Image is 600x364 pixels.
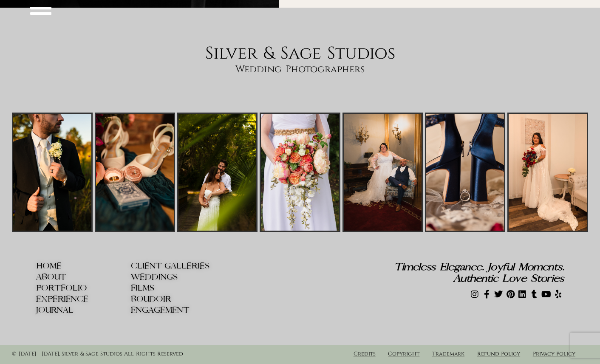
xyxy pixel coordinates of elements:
span: BOUDOIR [131,295,171,304]
span: EXPERIENCE [36,295,88,304]
h2: Timeless Elegance. Joyful Moments. Authentic Love Stories [353,262,564,285]
a: EXPERIENCE [36,295,131,304]
span: ENGAGEMENT [131,306,190,315]
a: Credits [354,350,376,358]
a: WEDDINGS [131,273,226,282]
a: Copyright [388,350,419,358]
a: Trademark [432,350,464,358]
span: ABOUT [36,273,66,282]
span: FILMS [131,284,154,293]
a: FILMS [131,284,226,293]
a: Privacy Policy [533,350,575,358]
span: JOURNAL [36,306,74,315]
a: HOME [36,262,131,271]
span: CLIENT GALLERIES [131,262,209,271]
a: ENGAGEMENT [131,306,226,315]
span: WEDDINGS [131,273,178,282]
h6: © [DATE] - [DATE], Silver & Sage Studios All Rights Reserved [12,351,259,357]
a: ABOUT [36,273,131,282]
span: PORTFOLIO [36,284,87,293]
a: BOUDOIR [131,295,226,304]
img: Florida Wedding Photographers [95,113,175,232]
a: Refund Policy [477,350,520,358]
a: PORTFOLIO [36,284,131,293]
img: Florida Elegant Wedding Photographers [177,113,258,232]
a: JOURNAL [36,306,131,315]
span: HOME [36,262,62,271]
